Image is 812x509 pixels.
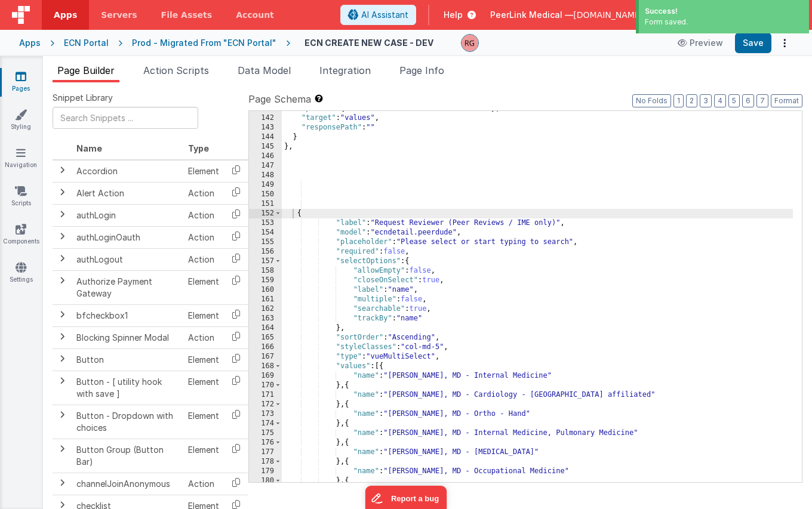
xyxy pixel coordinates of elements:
td: Action [183,204,224,226]
div: 173 [249,409,282,419]
button: Save [735,33,771,53]
td: Button - Dropdown with choices [72,405,183,439]
div: 143 [249,123,282,132]
td: channelJoinAnonymous [72,473,183,495]
button: 3 [700,94,712,107]
div: 177 [249,448,282,457]
td: Button Group (Button Bar) [72,439,183,473]
div: 180 [249,476,282,486]
div: Success! [645,6,803,17]
div: 149 [249,180,282,190]
span: Page Info [399,64,444,76]
button: 4 [714,94,726,107]
div: 172 [249,400,282,409]
div: Apps [19,37,41,49]
div: 176 [249,438,282,448]
div: 174 [249,419,282,428]
div: 153 [249,218,282,228]
div: 159 [249,276,282,285]
div: 145 [249,142,282,152]
span: Servers [101,9,137,21]
span: Action Scripts [143,64,209,76]
div: 165 [249,333,282,343]
td: Button [72,348,183,371]
td: Element [183,270,224,304]
div: 166 [249,343,282,352]
div: 161 [249,295,282,304]
td: Action [183,182,224,204]
td: Accordion [72,160,183,183]
div: 162 [249,304,282,314]
h4: ECN CREATE NEW CASE - DEV [304,38,433,47]
span: Page Schema [248,92,311,106]
span: Page Builder [57,64,115,76]
div: 158 [249,266,282,276]
td: Element [183,371,224,405]
div: 175 [249,428,282,438]
td: Button - [ utility hook with save ] [72,371,183,405]
button: Format [771,94,802,107]
button: 7 [756,94,768,107]
td: Element [183,405,224,439]
div: 179 [249,467,282,476]
td: authLogin [72,204,183,226]
div: ECN Portal [64,37,109,49]
button: 6 [742,94,754,107]
input: Search Snippets ... [53,107,198,129]
td: Authorize Payment Gateway [72,270,183,304]
button: 1 [673,94,684,107]
button: 2 [686,94,697,107]
td: Action [183,248,224,270]
span: Integration [319,64,371,76]
td: authLoginOauth [72,226,183,248]
div: 163 [249,314,282,323]
span: Type [188,143,209,153]
span: Name [76,143,102,153]
div: 146 [249,152,282,161]
td: Alert Action [72,182,183,204]
span: [DOMAIN_NAME][EMAIL_ADDRESS][DOMAIN_NAME] [573,9,789,21]
td: Action [183,326,224,348]
button: PeerLink Medical — [DOMAIN_NAME][EMAIL_ADDRESS][DOMAIN_NAME] [490,9,802,21]
div: 156 [249,247,282,257]
td: bfcheckbox1 [72,304,183,326]
div: 157 [249,257,282,266]
td: Element [183,439,224,473]
div: 169 [249,371,282,381]
span: PeerLink Medical — [490,9,573,21]
button: Preview [670,33,730,53]
td: Element [183,160,224,183]
td: Blocking Spinner Modal [72,326,183,348]
div: 151 [249,199,282,209]
span: Snippet Library [53,92,113,104]
button: No Folds [632,94,671,107]
td: Action [183,226,224,248]
span: File Assets [161,9,213,21]
span: Help [444,9,463,21]
div: Prod - Migrated From "ECN Portal" [132,37,276,49]
img: 32acf354f7c792df0addc5efaefdc4a2 [462,35,478,51]
td: Element [183,348,224,371]
div: 144 [249,132,282,142]
button: Options [776,35,793,51]
button: 5 [728,94,740,107]
span: Data Model [238,64,291,76]
button: AI Assistant [340,5,416,25]
div: 152 [249,209,282,218]
td: Element [183,304,224,326]
div: 178 [249,457,282,467]
div: 168 [249,362,282,371]
div: 142 [249,113,282,123]
div: 164 [249,323,282,333]
span: Apps [54,9,77,21]
div: Form saved. [645,17,803,27]
div: 171 [249,390,282,400]
div: 154 [249,228,282,237]
div: 167 [249,352,282,362]
div: 150 [249,190,282,199]
div: 160 [249,285,282,295]
span: AI Assistant [361,9,408,21]
div: 148 [249,171,282,180]
td: Action [183,473,224,495]
td: authLogout [72,248,183,270]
